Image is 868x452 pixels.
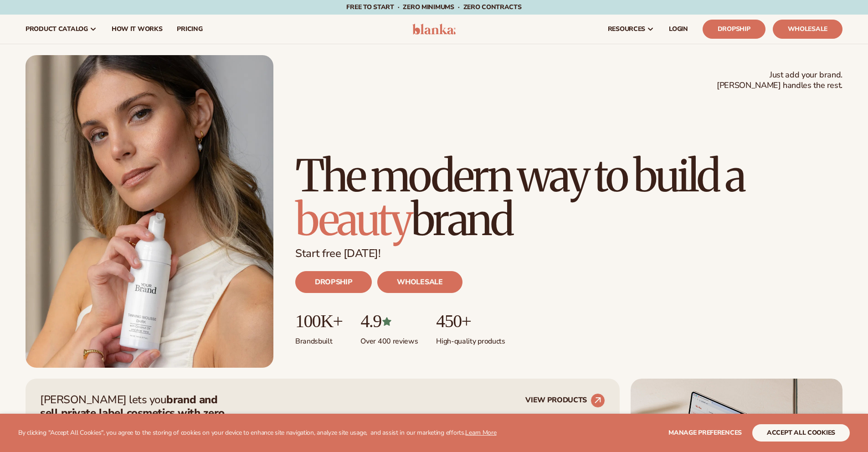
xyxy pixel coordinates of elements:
[295,192,411,247] span: beauty
[104,15,170,44] a: How It Works
[436,311,505,331] p: 450+
[703,20,765,39] a: Dropship
[18,429,497,437] p: By clicking "Accept All Cookies", you agree to the storing of cookies on your device to enhance s...
[40,392,225,433] strong: brand and sell private label cosmetics with zero hassle
[295,154,842,241] h1: The modern way to build a brand
[40,393,236,446] p: [PERSON_NAME] lets you —zero inventory, zero upfront costs, and we handle fulfillment for you.
[752,424,850,442] button: accept all cookies
[668,424,742,442] button: Manage preferences
[169,15,210,44] a: pricing
[601,15,662,44] a: resources
[360,331,418,346] p: Over 400 reviews
[112,26,163,33] span: How It Works
[669,26,688,33] span: LOGIN
[18,15,104,44] a: product catalog
[177,26,202,33] span: pricing
[668,428,742,437] span: Manage preferences
[295,271,372,293] a: DROPSHIP
[346,3,521,11] span: Free to start · ZERO minimums · ZERO contracts
[360,311,418,331] p: 4.9
[295,247,842,260] p: Start free [DATE]!
[377,271,462,293] a: WHOLESALE
[525,393,605,408] a: VIEW PRODUCTS
[295,311,342,331] p: 100K+
[717,70,842,91] span: Just add your brand. [PERSON_NAME] handles the rest.
[608,26,645,33] span: resources
[436,331,505,346] p: High-quality products
[662,15,695,44] a: LOGIN
[26,55,273,368] img: Blanka hero private label beauty Female holding tanning mousse
[26,26,88,33] span: product catalog
[465,428,496,437] a: Learn More
[412,24,456,35] img: logo
[295,331,342,346] p: Brands built
[773,20,842,39] a: Wholesale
